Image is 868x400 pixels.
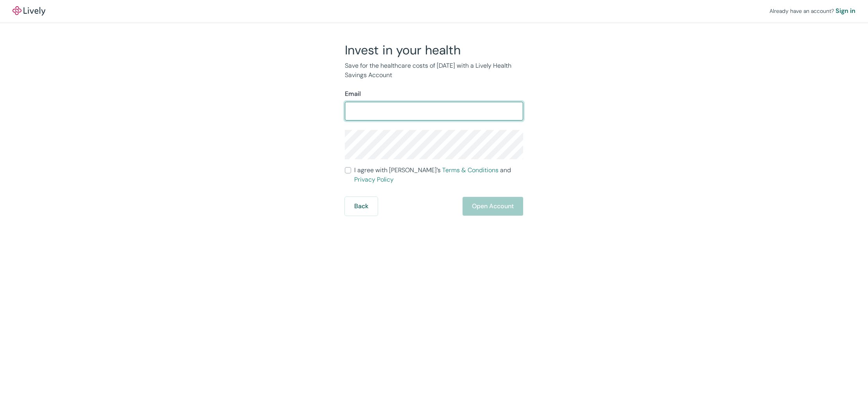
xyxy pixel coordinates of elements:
[345,89,361,99] label: Email
[769,6,855,16] div: Already have an account?
[345,42,523,58] h2: Invest in your health
[13,6,45,16] img: Lively
[13,6,45,16] a: LivelyLively
[354,166,523,184] span: I agree with [PERSON_NAME]’s and
[836,6,855,16] a: Sign in
[442,166,499,174] a: Terms & Conditions
[345,197,378,216] button: Back
[345,61,523,80] p: Save for the healthcare costs of [DATE] with a Lively Health Savings Account
[354,175,394,184] a: Privacy Policy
